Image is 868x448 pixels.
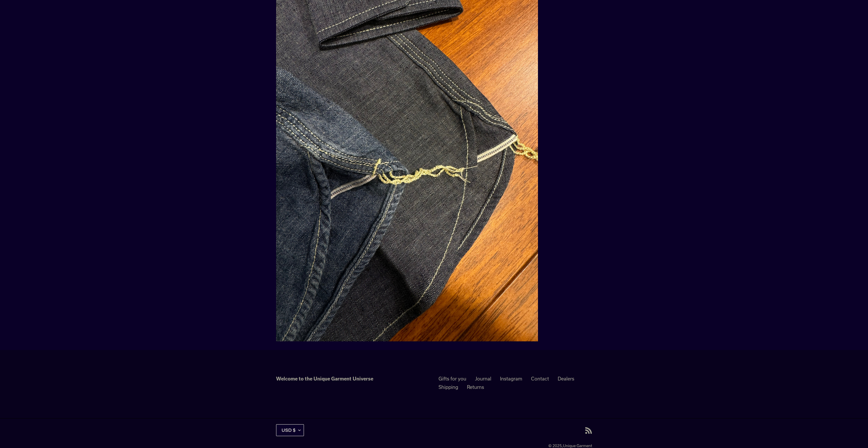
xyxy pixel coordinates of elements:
[531,376,549,381] a: Contact
[500,376,522,381] a: Instagram
[563,443,592,448] a: Unique Garment
[475,376,491,381] a: Journal
[558,376,574,381] a: Dealers
[438,384,458,390] a: Shipping
[276,376,373,381] strong: Welcome to the Unique Garment Universe
[548,443,592,448] small: © 2025,
[438,376,466,381] a: Gifts for you
[467,384,484,390] a: Returns
[276,424,304,436] button: USD $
